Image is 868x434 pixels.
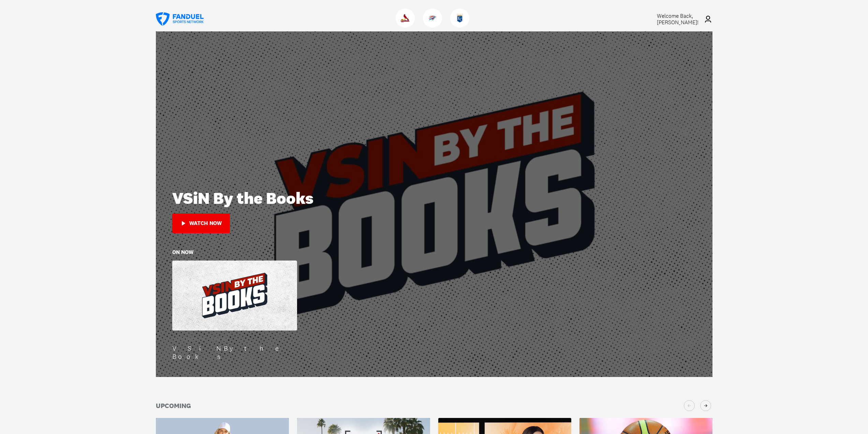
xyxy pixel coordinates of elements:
img: Cardinals [401,14,410,23]
span: Welcome Back, [PERSON_NAME] ! [657,12,698,26]
button: Watch Now [172,213,230,233]
a: Welcome Back,[PERSON_NAME]! [637,13,712,26]
div: [DATE] 6:00 AM - 9:00 AM [172,336,228,343]
div: Watch Now [189,220,222,226]
img: Royals [455,14,464,23]
a: ThunderThunder [423,22,445,29]
img: Thunder [428,14,437,23]
a: RoyalsRoyals [450,22,472,29]
div: VSiN By the Books [172,344,297,361]
div: On Now [172,250,193,255]
div: Upcoming [156,402,191,409]
a: FanDuel Sports Network [156,12,204,26]
div: VSiN By the Books [172,188,696,208]
a: [DATE] 6:00 AM - 9:00 AMVSiN By the Books [172,261,297,361]
a: CardinalsCardinals [396,22,417,29]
